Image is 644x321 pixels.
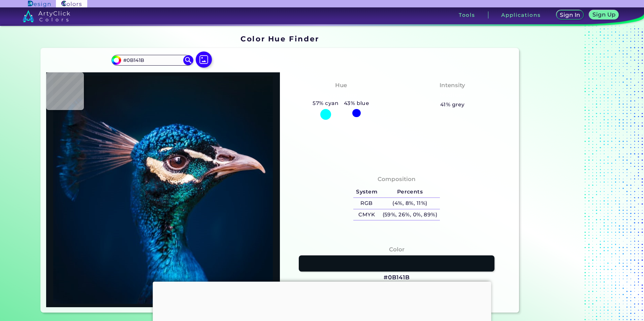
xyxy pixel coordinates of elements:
[121,56,184,65] input: type color..
[378,174,416,184] h4: Composition
[183,55,193,65] img: icon search
[437,91,468,99] h3: Medium
[353,209,380,220] h5: CMYK
[561,12,579,17] h5: Sign In
[591,11,617,19] a: Sign Up
[501,12,541,17] h3: Applications
[341,99,372,108] h5: 43% blue
[380,209,440,220] h5: (59%, 26%, 0%, 89%)
[440,100,465,109] h5: 41% grey
[593,12,614,17] h5: Sign Up
[522,32,606,315] iframe: Advertisement
[196,51,212,68] img: icon picture
[322,91,360,99] h3: Cyan-Blue
[558,11,583,19] a: Sign In
[380,186,440,198] h5: Percents
[380,198,440,209] h5: (4%, 8%, 11%)
[353,186,380,198] h5: System
[389,245,405,254] h4: Color
[459,12,475,17] h3: Tools
[50,76,277,304] img: img_pavlin.jpg
[23,10,70,22] img: logo_artyclick_colors_white.svg
[240,34,319,44] h1: Color Hue Finder
[353,198,380,209] h5: RGB
[440,80,465,90] h4: Intensity
[335,80,347,90] h4: Hue
[310,99,341,108] h5: 57% cyan
[28,1,51,7] img: ArtyClick Design logo
[384,274,410,282] h3: #0B141B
